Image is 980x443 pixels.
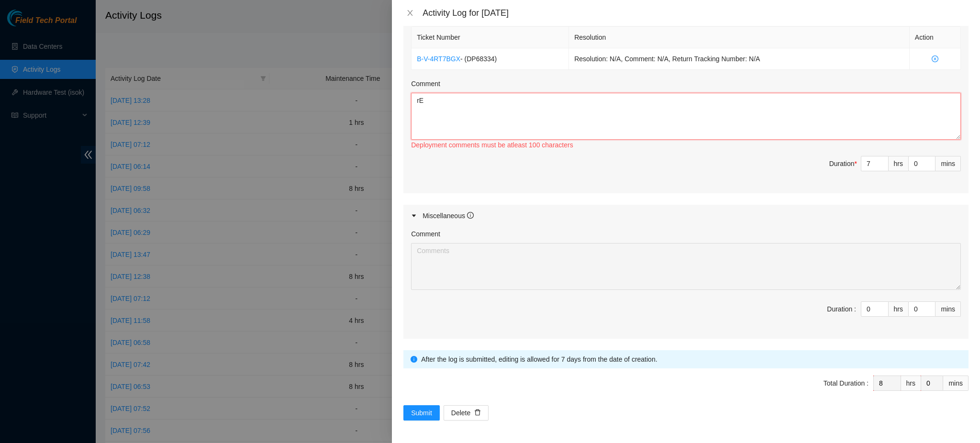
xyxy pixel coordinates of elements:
span: info-circle [467,212,474,219]
th: Action [910,27,961,48]
div: Total Duration : [824,378,869,388]
div: Activity Log for [DATE] [423,8,969,18]
div: Miscellaneous [423,210,474,221]
span: - ( DP68334 ) [460,55,497,63]
th: Ticket Number [412,27,569,48]
div: mins [943,376,969,391]
th: Resolution [569,27,910,48]
div: hrs [901,376,921,391]
label: Comment [411,229,440,239]
div: mins [935,301,961,317]
div: Deployment comments must be atleast 100 characters [411,140,961,150]
span: Submit [411,408,432,418]
button: Close [403,9,417,18]
textarea: Comment [411,93,961,140]
a: B-V-4RT7BGX [417,55,460,63]
span: delete [474,409,481,417]
label: Comment [411,78,440,89]
div: Duration : [827,304,856,314]
div: After the log is submitted, editing is allowed for 7 days from the date of creation. [421,354,961,365]
div: hrs [889,301,909,317]
span: caret-right [411,213,417,219]
td: Resolution: N/A, Comment: N/A, Return Tracking Number: N/A [569,48,910,70]
div: mins [935,156,961,171]
span: close-circle [915,55,955,62]
span: close [406,9,414,17]
div: hrs [889,156,909,171]
span: Delete [451,408,470,418]
div: Duration [829,158,857,169]
button: Deletedelete [444,405,489,421]
span: info-circle [411,356,417,363]
div: Miscellaneous info-circle [403,205,969,227]
textarea: Comment [411,243,961,290]
button: Submit [403,405,440,421]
